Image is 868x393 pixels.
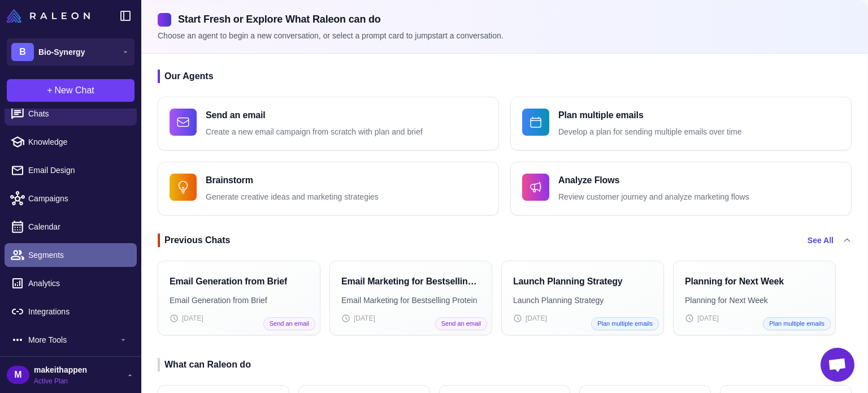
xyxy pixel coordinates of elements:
[513,294,652,306] p: Launch Planning Strategy
[685,313,824,323] div: [DATE]
[5,243,137,267] a: Segments
[28,277,128,290] span: Analytics
[28,334,119,346] span: More Tools
[206,126,423,139] p: Create a new email campaign from scratch with plan and brief
[341,294,480,306] p: Email Marketing for Bestselling Protein
[170,313,309,323] div: [DATE]
[158,234,230,247] div: Previous Chats
[34,364,87,376] span: makeithappen
[170,294,309,306] p: Email Generation from Brief
[11,43,34,61] div: B
[158,29,852,42] p: Choose an agent to begin a new conversation, or select a prompt card to jumpstart a conversation.
[158,97,499,150] button: Send an emailCreate a new email campaign from scratch with plan and brief
[513,313,652,323] div: [DATE]
[7,366,29,384] div: M
[808,234,834,247] a: See All
[5,271,137,295] a: Analytics
[28,221,128,233] span: Calendar
[510,97,852,150] button: Plan multiple emailsDevelop a plan for sending multiple emails over time
[170,275,287,288] h3: Email Generation from Brief
[685,275,784,288] h3: Planning for Next Week
[558,126,742,139] p: Develop a plan for sending multiple emails over time
[28,164,128,176] span: Email Design
[7,79,134,102] button: +New Chat
[28,192,128,205] span: Campaigns
[5,102,137,126] a: Chats
[7,9,94,23] a: Raleon Logo
[821,348,854,382] div: Open chat
[5,215,137,239] a: Calendar
[7,9,90,23] img: Raleon Logo
[685,294,824,306] p: Planning for Next Week
[158,12,852,27] h2: Start Fresh or Explore What Raleon can do
[558,174,749,187] h4: Analyze Flows
[558,191,749,204] p: Review customer journey and analyze marketing flows
[5,187,137,210] a: Campaigns
[5,158,137,182] a: Email Design
[206,109,423,122] h4: Send an email
[558,109,742,122] h4: Plan multiple emails
[763,317,831,330] span: Plan multiple emails
[47,84,52,97] span: +
[28,249,128,261] span: Segments
[206,174,379,187] h4: Brainstorm
[158,358,251,372] div: What can Raleon do
[28,107,128,120] span: Chats
[28,305,128,318] span: Integrations
[158,162,499,215] button: BrainstormGenerate creative ideas and marketing strategies
[341,313,480,323] div: [DATE]
[206,191,379,204] p: Generate creative ideas and marketing strategies
[7,38,134,66] button: BBio-Synergy
[158,70,852,83] h3: Our Agents
[591,317,659,330] span: Plan multiple emails
[341,275,480,288] h3: Email Marketing for Bestselling Protein
[435,317,487,330] span: Send an email
[513,275,623,288] h3: Launch Planning Strategy
[38,46,85,58] span: Bio-Synergy
[263,317,315,330] span: Send an email
[5,300,137,323] a: Integrations
[34,376,87,386] span: Active Plan
[55,84,94,97] span: New Chat
[5,130,137,154] a: Knowledge
[28,136,128,148] span: Knowledge
[510,162,852,215] button: Analyze FlowsReview customer journey and analyze marketing flows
